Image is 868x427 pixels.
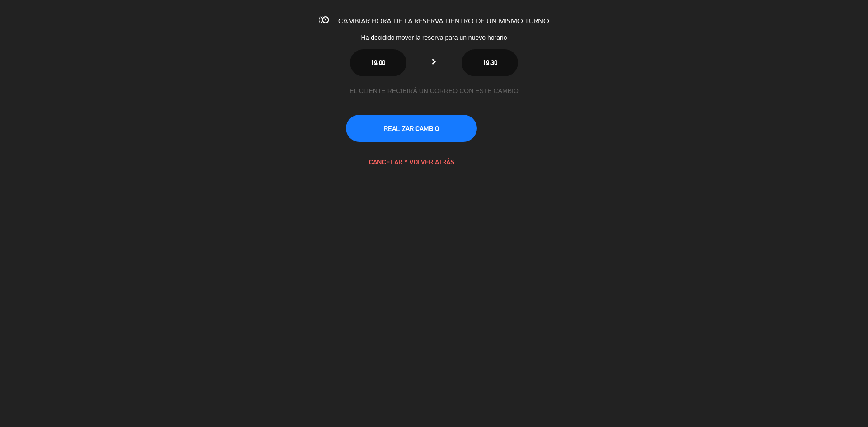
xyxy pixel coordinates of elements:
div: EL CLIENTE RECIBIRÁ UN CORREO CON ESTE CAMBIO [346,86,522,96]
span: CAMBIAR HORA DE LA RESERVA DENTRO DE UN MISMO TURNO [338,18,549,25]
span: 19:30 [483,59,497,66]
span: 19:00 [371,59,385,66]
button: CANCELAR Y VOLVER ATRÁS [346,148,477,175]
button: REALIZAR CAMBIO [346,115,477,142]
button: 19:30 [462,49,518,76]
button: 19:00 [350,49,406,76]
div: Ha decidido mover la reserva para un nuevo horario [285,33,583,43]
